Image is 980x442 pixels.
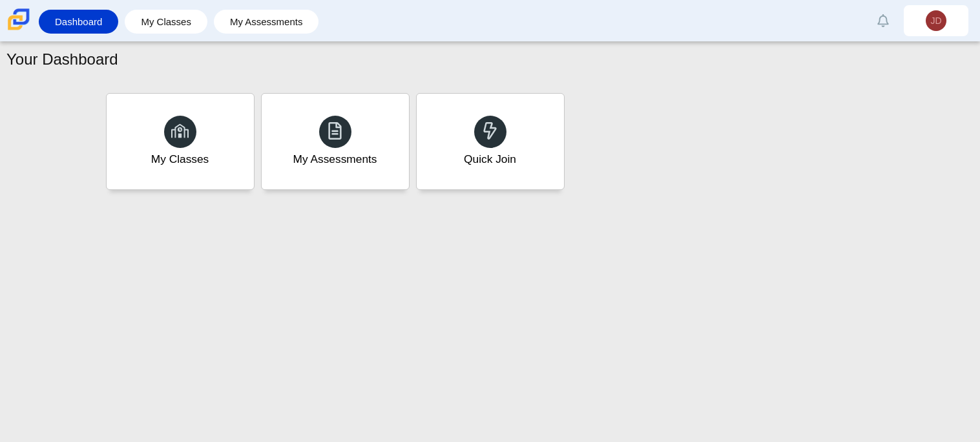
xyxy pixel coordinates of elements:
a: Carmen School of Science & Technology [5,24,32,35]
img: Carmen School of Science & Technology [5,6,32,33]
div: Quick Join [464,151,516,167]
a: Quick Join [416,93,565,190]
a: Alerts [869,6,897,35]
h1: Your Dashboard [6,48,118,70]
span: JD [930,16,941,25]
a: My Classes [106,93,255,190]
a: JD [904,5,968,36]
div: My Classes [151,151,209,167]
a: Dashboard [45,10,112,34]
a: My Classes [131,10,201,34]
a: My Assessments [261,93,410,190]
a: My Assessments [220,10,313,34]
div: My Assessments [293,151,377,167]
